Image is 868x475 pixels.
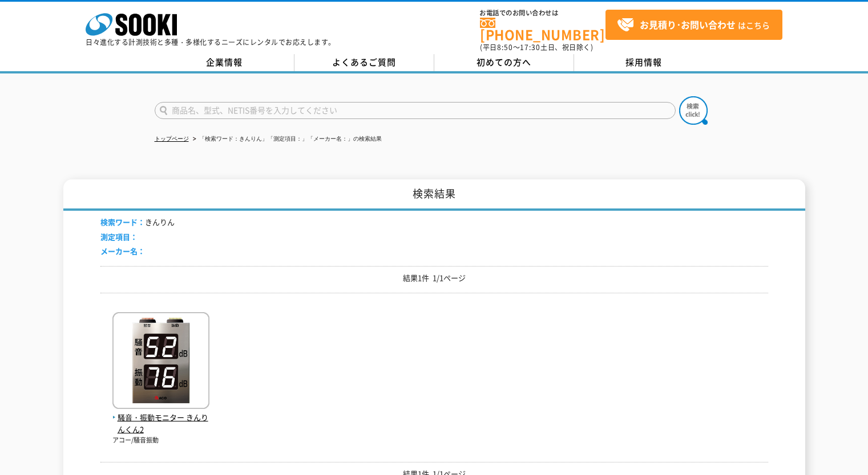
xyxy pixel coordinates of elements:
[294,54,434,71] a: よくあるご質問
[497,42,513,52] span: 8:50
[574,54,714,71] a: 採用情報
[191,133,382,145] li: 「検索ワード：きんりん」「測定項目：」「メーカー名：」の検索結果
[480,10,605,17] span: お電話でのお問い合わせは
[155,54,294,71] a: 企業情報
[112,312,209,412] img: きんりんくん2
[100,272,768,284] p: 結果1件 1/1ページ
[434,54,574,71] a: 初めての方へ
[155,102,676,119] input: 商品名、型式、NETIS番号を入力してください
[100,245,145,256] span: メーカー名：
[63,179,805,211] h1: 検索結果
[155,136,189,142] a: トップページ
[605,10,782,40] a: お見積り･お問い合わせはこちら
[86,39,336,46] p: 日々進化する計測技術と多種・多様化するニーズにレンタルでお応えします。
[679,96,708,125] img: btn_search.png
[520,42,540,52] span: 17:30
[477,56,531,68] span: 初めての方へ
[112,400,209,435] a: 騒音・振動モニター きんりんくん2
[112,412,209,436] span: 騒音・振動モニター きんりんくん2
[100,216,175,228] li: きんりん
[617,17,770,34] span: はこちら
[640,18,736,31] strong: お見積り･お問い合わせ
[100,231,138,242] span: 測定項目：
[480,42,593,52] span: (平日 ～ 土日、祝日除く)
[100,216,145,227] span: 検索ワード：
[112,436,209,445] p: アコー/騒音振動
[480,18,605,41] a: [PHONE_NUMBER]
